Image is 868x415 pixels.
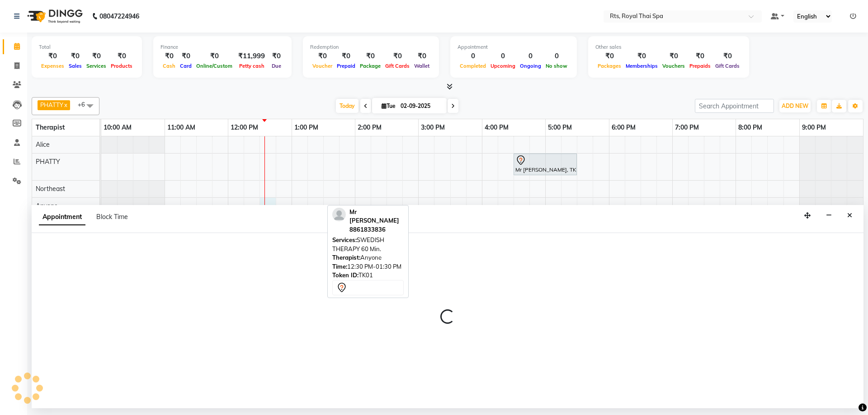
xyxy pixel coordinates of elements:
div: 0 [458,51,488,61]
span: Services [84,63,108,69]
div: ₹0 [160,51,178,61]
div: Finance [160,43,284,51]
span: Wallet [412,63,432,69]
div: ₹11,999 [235,51,269,61]
span: Online/Custom [194,63,235,69]
a: 10:00 AM [101,121,134,134]
span: Appointment [39,209,85,225]
span: Services: [332,236,357,243]
div: ₹0 [39,51,66,61]
input: 2025-09-02 [398,99,443,113]
span: Due [269,63,283,69]
a: 4:00 PM [482,121,511,134]
div: TK01 [332,271,404,280]
div: ₹0 [383,51,412,61]
button: Close [843,209,856,223]
span: Products [108,63,135,69]
span: Token ID: [332,271,359,279]
div: ₹0 [194,51,235,61]
span: Packages [595,63,623,69]
span: Cash [160,63,178,69]
span: No show [543,63,570,69]
div: ₹0 [108,51,135,61]
span: Today [336,99,359,113]
div: Total [39,43,135,51]
a: 6:00 PM [609,121,638,134]
div: ₹0 [84,51,108,61]
a: 7:00 PM [673,121,701,134]
span: Completed [458,63,488,69]
a: 11:00 AM [165,121,198,134]
div: ₹0 [178,51,194,61]
span: PHATTY [36,158,60,166]
div: Mr [PERSON_NAME], TK01, 04:30 PM-05:30 PM, SWEDISH THERAPY 60 Min. [514,155,576,174]
span: PHATTY [40,101,63,108]
div: Other sales [595,43,742,51]
span: Vouchers [660,63,687,69]
a: 12:00 PM [228,121,260,134]
span: Block Time [96,213,128,221]
span: Sales [66,63,84,69]
div: 8861833836 [349,225,404,234]
button: ADD NEW [779,100,811,112]
span: Gift Cards [713,63,742,69]
span: Tue [379,103,398,109]
div: Redemption [310,43,432,51]
div: ₹0 [660,51,687,61]
span: +6 [78,101,92,108]
span: Northeast [36,185,65,193]
img: profile [332,208,346,221]
span: Expenses [39,63,66,69]
b: 08047224946 [99,4,139,29]
img: logo [23,4,85,29]
div: ₹0 [358,51,383,61]
span: Alice [36,140,50,149]
div: Appointment [458,43,570,51]
a: 8:00 PM [736,121,764,134]
span: Petty cash [237,63,267,69]
a: 1:00 PM [292,121,321,134]
span: Prepaids [687,63,713,69]
div: 0 [518,51,543,61]
div: ₹0 [269,51,284,61]
div: ₹0 [687,51,713,61]
input: Search Appointment [695,99,774,113]
a: 2:00 PM [355,121,384,134]
span: Voucher [310,63,335,69]
a: 3:00 PM [419,121,447,134]
div: 0 [488,51,518,61]
span: Upcoming [488,63,518,69]
div: 12:30 PM-01:30 PM [332,262,404,271]
div: ₹0 [623,51,660,61]
span: Ongoing [518,63,543,69]
span: Memberships [623,63,660,69]
div: Anyone [332,253,404,262]
div: ₹0 [595,51,623,61]
span: SWEDISH THERAPY 60 Min. [332,236,384,252]
a: x [63,101,67,108]
span: Mr [PERSON_NAME] [349,208,399,224]
span: Gift Cards [383,63,412,69]
span: Therapist [36,123,65,131]
div: ₹0 [713,51,742,61]
a: 9:00 PM [800,121,828,134]
span: Card [178,63,194,69]
div: 0 [543,51,570,61]
div: ₹0 [412,51,432,61]
span: Time: [332,263,347,270]
div: ₹0 [335,51,358,61]
div: ₹0 [66,51,84,61]
span: Therapist: [332,254,360,261]
span: Prepaid [335,63,358,69]
span: Package [358,63,383,69]
div: ₹0 [310,51,335,61]
span: ADD NEW [782,103,808,109]
span: Anyone [36,202,58,210]
a: 5:00 PM [546,121,574,134]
